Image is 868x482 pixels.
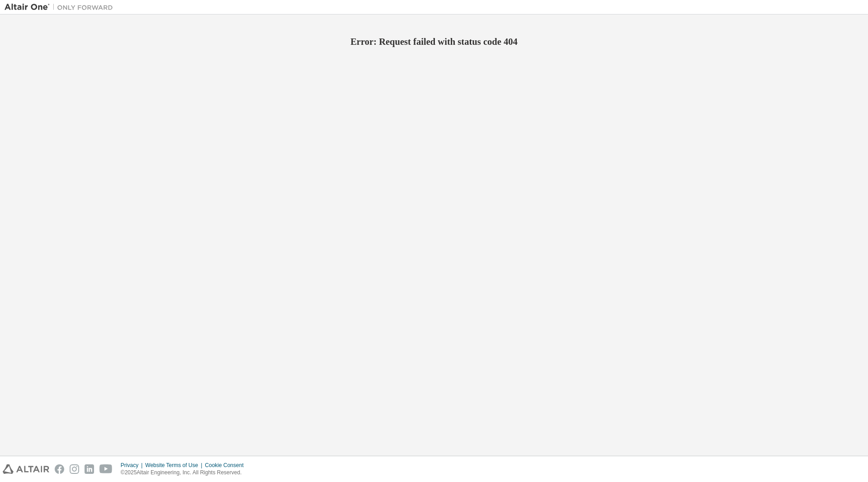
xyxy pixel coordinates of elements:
img: youtube.svg [99,464,113,474]
div: Website Terms of Use [145,462,205,469]
img: Altair One [5,3,118,12]
div: Cookie Consent [205,462,249,469]
p: © 2025 Altair Engineering, Inc. All Rights Reserved. [121,469,249,477]
h2: Error: Request failed with status code 404 [5,36,863,48]
div: Privacy [121,462,145,469]
img: instagram.svg [70,464,79,474]
img: facebook.svg [55,464,64,474]
img: altair_logo.svg [3,464,49,474]
img: linkedin.svg [85,464,94,474]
